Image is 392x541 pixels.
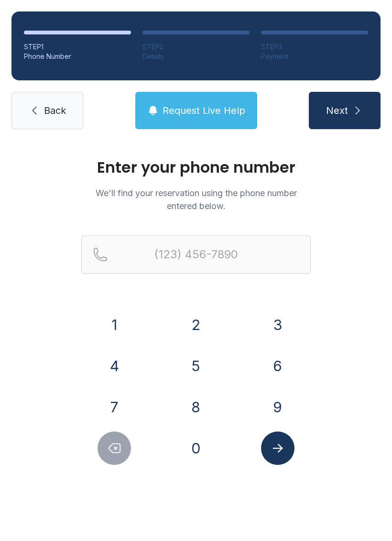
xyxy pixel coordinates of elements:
[98,390,131,424] button: 7
[179,390,213,424] button: 8
[261,390,294,424] button: 9
[81,160,311,175] h1: Enter your phone number
[179,431,213,465] button: 0
[98,431,131,465] button: Delete number
[261,42,368,52] div: STEP 3
[326,104,348,117] span: Next
[24,42,131,52] div: STEP 1
[98,349,131,383] button: 4
[179,308,213,342] button: 2
[98,308,131,342] button: 1
[81,235,311,274] input: Reservation phone number
[142,52,250,61] div: Details
[163,104,245,117] span: Request Live Help
[81,187,311,212] p: We'll find your reservation using the phone number entered below.
[261,308,294,342] button: 3
[261,349,294,383] button: 6
[24,52,131,61] div: Phone Number
[261,431,294,465] button: Submit lookup form
[142,42,250,52] div: STEP 2
[261,52,368,61] div: Payment
[44,104,66,117] span: Back
[179,349,213,383] button: 5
